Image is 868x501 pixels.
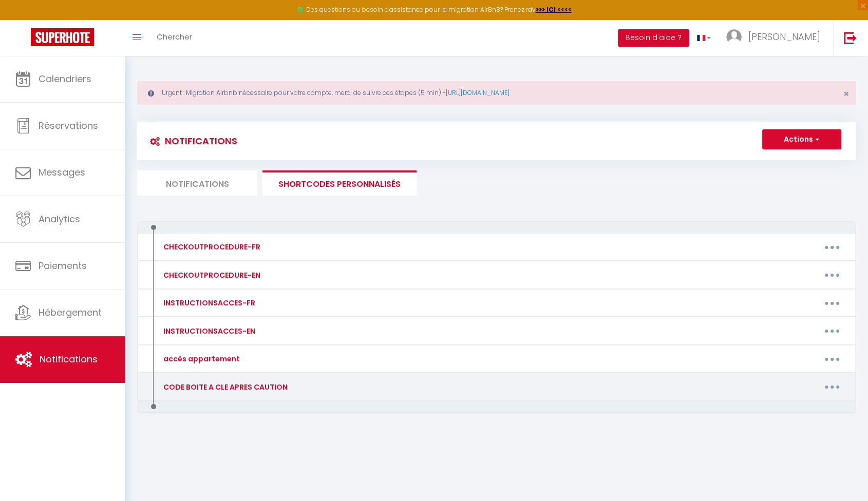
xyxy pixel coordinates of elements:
[157,31,192,42] span: Chercher
[137,81,856,105] div: Urgent : Migration Airbnb nécessaire pour votre compte, merci de suivre ces étapes (5 min) -
[719,20,833,56] a: ... [PERSON_NAME]
[39,166,85,179] span: Messages
[843,89,849,99] button: Close
[161,297,255,309] div: INSTRUCTIONSACCES-FR
[39,213,80,225] span: Analytics
[161,269,260,281] div: CHECKOUTPROCEDURE-EN
[149,20,200,56] a: Chercher
[31,28,94,46] img: Super Booking
[446,88,510,97] a: [URL][DOMAIN_NAME]
[145,129,237,152] h3: Notifications
[618,29,689,47] button: Besoin d'aide ?
[843,87,849,100] span: ×
[39,119,98,132] span: Réservations
[40,353,98,365] span: Notifications
[726,29,742,45] img: ...
[161,325,255,337] div: INSTRUCTIONSACCES-EN
[161,241,260,253] div: CHECKOUTPROCEDURE-FR
[161,353,240,364] div: accès appartement
[39,72,91,85] span: Calendriers
[262,170,417,196] li: SHORTCODES PERSONNALISÉS
[748,30,820,43] span: [PERSON_NAME]
[536,5,572,14] a: >>> ICI <<<<
[137,170,257,196] li: Notifications
[39,259,87,272] span: Paiements
[39,306,102,319] span: Hébergement
[844,31,857,44] img: logout
[161,381,288,393] div: CODE BOITE A CLE APRES CAUTION
[762,129,841,150] button: Actions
